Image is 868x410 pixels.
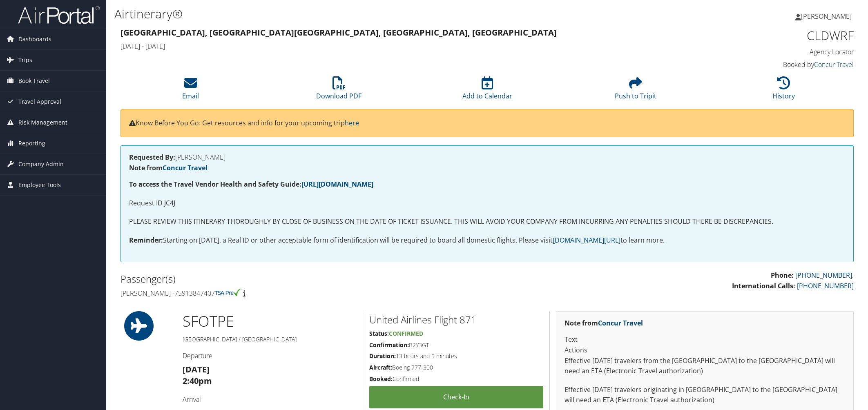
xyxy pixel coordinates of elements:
[183,335,357,343] h5: [GEOGRAPHIC_DATA] / [GEOGRAPHIC_DATA]
[369,352,396,360] strong: Duration:
[795,4,860,29] a: [PERSON_NAME]
[795,271,852,280] avayaelement: [PHONE_NUMBER]
[183,311,357,332] h1: SFO TPE
[120,272,481,286] h2: Passenger(s)
[18,71,50,91] span: Book Travel
[553,236,620,245] a: [DOMAIN_NAME][URL]
[369,386,543,408] a: Check-in
[129,216,845,227] p: PLEASE REVIEW THIS ITINERARY THOROUGHLY BY CLOSE OF BUSINESS ON THE DATE OF TICKET ISSUANCE. THIS...
[680,27,854,44] h1: CLDWRF
[598,319,643,328] a: Concur Travel
[369,330,389,337] strong: Status:
[316,81,361,100] a: Download PDF
[369,363,392,371] strong: Aircraft:
[565,385,845,406] p: Effective [DATE] travelers originating in [GEOGRAPHIC_DATA] to the [GEOGRAPHIC_DATA] will need an...
[215,289,241,296] img: tsa-precheck.png
[565,334,845,376] p: Text Actions Effective [DATE] travelers from the [GEOGRAPHIC_DATA] to the [GEOGRAPHIC_DATA] will ...
[18,50,32,70] span: Trips
[183,375,212,386] strong: 2:40pm
[114,5,611,22] h1: Airtinerary®
[369,341,543,349] h5: B2Y3GT
[174,289,215,298] avayaelement: 75913847407
[120,27,557,38] strong: [GEOGRAPHIC_DATA], [GEOGRAPHIC_DATA] [GEOGRAPHIC_DATA], [GEOGRAPHIC_DATA], [GEOGRAPHIC_DATA]
[345,118,359,127] a: here
[369,341,409,349] strong: Confirmation:
[680,47,854,56] h4: Agency Locator
[772,81,795,100] a: History
[183,351,357,360] h4: Departure
[814,60,854,69] a: Concur Travel
[18,112,67,133] span: Risk Management
[18,154,64,174] span: Company Admin
[129,118,845,129] p: Know Before You Go: Get resources and info for your upcoming trip
[129,198,845,209] p: Request ID JC4J
[615,81,656,100] a: Push to Tripit
[797,281,854,290] a: [PHONE_NUMBER]
[120,42,667,51] h4: [DATE] - [DATE]
[18,5,100,25] img: airportal-logo.png
[18,29,51,49] span: Dashboards
[801,12,852,21] span: [PERSON_NAME]
[18,133,45,154] span: Reporting
[129,163,208,172] strong: Note from
[129,154,845,160] h4: [PERSON_NAME]
[163,163,208,172] a: Concur Travel
[182,81,199,100] a: Email
[301,180,373,189] a: [URL][DOMAIN_NAME]
[18,175,61,195] span: Employee Tools
[389,330,423,337] span: Confirmed
[183,364,210,375] strong: [DATE]
[183,395,357,404] h4: Arrival
[129,180,373,189] strong: To access the Travel Vendor Health and Safety Guide:
[369,375,543,383] h5: Confirmed
[369,313,543,327] h2: United Airlines Flight 871
[369,352,543,360] h5: 13 hours and 5 minutes
[369,375,393,383] strong: Booked:
[795,271,854,280] a: [PHONE_NUMBER].
[732,281,795,290] strong: International Calls:
[369,363,543,372] h5: Boeing 777-300
[18,91,61,112] span: Travel Approval
[129,236,163,245] strong: Reminder:
[565,319,643,328] strong: Note from
[120,289,481,298] h4: [PERSON_NAME] -
[129,235,845,246] p: Starting on [DATE], a Real ID or other acceptable form of identification will be required to boar...
[680,60,854,69] h4: Booked by
[462,81,512,100] a: Add to Calendar
[129,153,175,162] strong: Requested By:
[771,271,794,280] strong: Phone:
